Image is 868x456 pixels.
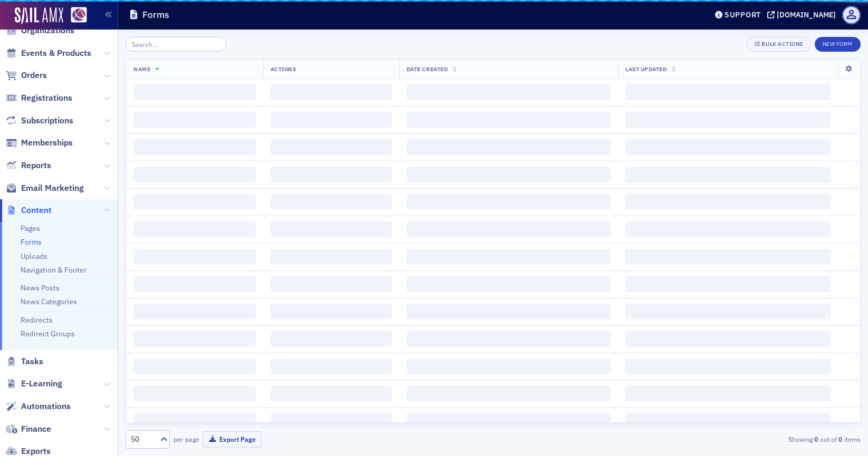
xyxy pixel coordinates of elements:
[725,10,761,20] div: Support
[21,182,84,194] span: Email Marketing
[131,434,154,445] div: 50
[777,10,836,20] div: [DOMAIN_NAME]
[271,84,392,100] span: ‌
[133,139,256,155] span: ‌
[21,25,74,36] span: Organizations
[407,194,611,210] span: ‌
[271,65,296,73] span: Actions
[6,401,71,412] a: Automations
[63,7,87,25] a: View Homepage
[133,304,256,319] span: ‌
[407,358,611,374] span: ‌
[625,167,831,182] span: ‌
[271,358,392,374] span: ‌
[21,115,73,127] span: Subscriptions
[625,84,831,100] span: ‌
[625,65,667,73] span: Last Updated
[407,249,611,265] span: ‌
[6,70,47,81] a: Orders
[21,356,43,367] span: Tasks
[407,167,611,182] span: ‌
[15,7,63,24] img: SailAMX
[21,297,77,306] a: News Categories
[21,47,91,59] span: Events & Products
[815,38,861,48] a: New Form
[842,6,861,24] span: Profile
[203,431,262,448] button: Export Page
[6,182,84,194] a: Email Marketing
[21,137,73,149] span: Memberships
[625,304,831,319] span: ‌
[407,386,611,402] span: ‌
[21,329,75,338] a: Redirect Groups
[6,47,91,59] a: Events & Products
[21,224,40,233] a: Pages
[271,221,392,237] span: ‌
[6,378,62,390] a: E-Learning
[133,84,256,100] span: ‌
[133,331,256,347] span: ‌
[21,237,42,247] a: Forms
[21,160,51,171] span: Reports
[625,413,831,429] span: ‌
[747,37,811,52] button: Bulk Actions
[6,423,51,435] a: Finance
[271,167,392,182] span: ‌
[21,401,71,412] span: Automations
[271,304,392,319] span: ‌
[133,112,256,128] span: ‌
[21,205,52,216] span: Content
[21,265,86,275] a: Navigation & Footer
[21,378,62,390] span: E-Learning
[271,331,392,347] span: ‌
[407,304,611,319] span: ‌
[271,386,392,402] span: ‌
[623,434,861,444] div: Showing out of items
[133,386,256,402] span: ‌
[271,112,392,128] span: ‌
[21,283,60,293] a: News Posts
[71,7,87,23] img: SailAMX
[133,413,256,429] span: ‌
[133,194,256,210] span: ‌
[6,205,52,216] a: Content
[21,92,72,104] span: Registrations
[271,276,392,292] span: ‌
[407,413,611,429] span: ‌
[133,276,256,292] span: ‌
[625,386,831,402] span: ‌
[625,358,831,374] span: ‌
[21,315,53,325] a: Redirects
[21,70,47,81] span: Orders
[133,358,256,374] span: ‌
[142,8,169,21] h1: Forms
[271,249,392,265] span: ‌
[407,331,611,347] span: ‌
[6,137,73,149] a: Memberships
[625,194,831,210] span: ‌
[271,139,392,155] span: ‌
[6,356,43,367] a: Tasks
[6,25,74,36] a: Organizations
[625,139,831,155] span: ‌
[813,434,820,444] strong: 0
[407,276,611,292] span: ‌
[6,160,51,171] a: Reports
[21,251,47,261] a: Uploads
[407,112,611,128] span: ‌
[767,11,840,18] button: [DOMAIN_NAME]
[6,115,73,127] a: Subscriptions
[133,167,256,182] span: ‌
[133,221,256,237] span: ‌
[407,65,448,73] span: Date Created
[133,249,256,265] span: ‌
[625,112,831,128] span: ‌
[625,276,831,292] span: ‌
[6,92,72,104] a: Registrations
[271,413,392,429] span: ‌
[837,434,844,444] strong: 0
[625,249,831,265] span: ‌
[271,194,392,210] span: ‌
[133,65,150,73] span: Name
